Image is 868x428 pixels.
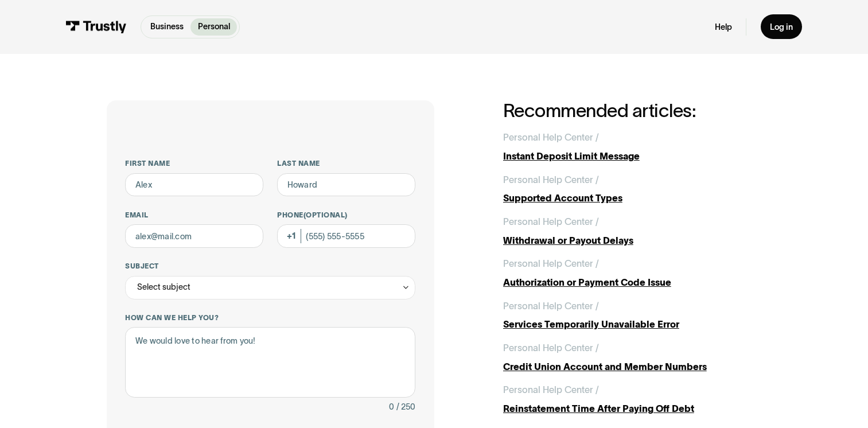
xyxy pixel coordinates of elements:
[125,173,263,197] input: Alex
[761,14,803,39] a: Log in
[503,191,761,205] div: Supported Account Types
[503,256,599,270] div: Personal Help Center /
[503,234,761,247] div: Withdrawal or Payout Delays
[503,275,761,289] div: Authorization or Payment Code Issue
[389,400,394,414] div: 0
[503,299,761,332] a: Personal Help Center /Services Temporarily Unavailable Error
[503,402,761,415] div: Reinstatement Time After Paying Off Debt
[715,22,732,33] a: Help
[150,21,184,33] p: Business
[503,215,599,228] div: Personal Help Center /
[503,341,761,373] a: Personal Help Center /Credit Union Account and Member Numbers
[277,159,415,168] label: Last name
[125,224,263,248] input: alex@mail.com
[503,173,599,186] div: Personal Help Center /
[66,21,127,33] img: Trustly Logo
[503,215,761,247] a: Personal Help Center /Withdrawal or Payout Delays
[503,100,761,121] h2: Recommended articles:
[277,224,415,248] input: (555) 555-5555
[277,211,415,220] label: Phone
[396,400,415,414] div: / 250
[503,130,761,163] a: Personal Help Center /Instant Deposit Limit Message
[503,256,761,289] a: Personal Help Center /Authorization or Payment Code Issue
[125,313,415,322] label: How can we help you?
[503,149,761,163] div: Instant Deposit Limit Message
[503,360,761,373] div: Credit Union Account and Member Numbers
[125,262,415,271] label: Subject
[198,21,230,33] p: Personal
[503,317,761,331] div: Services Temporarily Unavailable Error
[190,18,236,36] a: Personal
[503,299,599,313] div: Personal Help Center /
[303,211,348,219] span: (Optional)
[277,173,415,197] input: Howard
[125,159,263,168] label: First name
[137,280,190,294] div: Select subject
[143,18,190,36] a: Business
[770,22,793,33] div: Log in
[503,130,599,144] div: Personal Help Center /
[125,211,263,220] label: Email
[503,341,599,355] div: Personal Help Center /
[503,383,761,415] a: Personal Help Center /Reinstatement Time After Paying Off Debt
[503,383,599,396] div: Personal Help Center /
[503,173,761,205] a: Personal Help Center /Supported Account Types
